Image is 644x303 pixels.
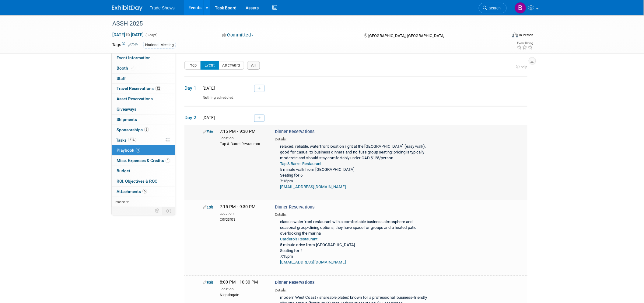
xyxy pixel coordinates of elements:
a: Cardero’s Restaurant [280,237,317,241]
span: 7:15 PM - 9:30 PM [220,204,256,209]
div: Nothing scheduled. [184,95,527,106]
span: Booth [117,66,135,71]
span: Day 2 [184,114,200,121]
span: Dinner Reservations [275,205,314,210]
span: Tasks [116,138,136,143]
span: ROI, Objectives & ROO [117,179,157,184]
a: Booth [112,63,175,73]
img: Format-Inperson.png [512,33,518,37]
a: Playbook3 [112,145,175,155]
a: Search [479,3,507,13]
a: Edit [128,43,138,47]
img: Becca Rensi [515,2,526,14]
span: 12 [155,86,161,91]
div: Location: [220,210,266,216]
span: Asset Reservations [117,96,153,101]
span: [GEOGRAPHIC_DATA], [GEOGRAPHIC_DATA] [368,33,444,38]
span: Travel Reservations [117,86,161,91]
a: Tasks61% [112,135,175,145]
div: Nightingale [220,292,266,298]
span: Trade Shows [150,5,175,10]
div: In-Person [519,33,534,37]
span: help [521,65,527,69]
span: Sponsorships [117,127,149,132]
a: Shipments [112,115,175,125]
img: ExhibitDay [112,5,142,11]
span: Staff [117,76,126,81]
span: [DATE] [201,86,215,91]
span: 5 [142,189,147,194]
a: Attachments5 [112,187,175,197]
button: Committed [220,32,256,38]
span: Attachments [117,189,147,194]
div: Cardero's [220,216,266,222]
span: 3 [136,148,140,153]
div: Details: [275,135,431,142]
span: Day 1 [184,85,200,91]
span: Playbook [117,148,140,153]
div: Event Rating [517,42,533,45]
div: relaxed, reliable, waterfront location right at the [GEOGRAPHIC_DATA] (easy walk), good for casua... [275,142,431,192]
div: classic waterfront restaurant with a comfortable business atmosphere and seasonal group-dining op... [275,217,431,268]
div: Location: [220,135,266,141]
span: more [115,199,125,204]
span: Dinner Reservations [275,129,314,134]
td: Toggle Event Tabs [163,207,175,215]
span: 8:00 PM - 10:30 PM [220,280,258,285]
a: Staff [112,74,175,84]
span: 7:15 PM - 9:30 PM [220,129,256,134]
a: Travel Reservations12 [112,84,175,94]
a: Edit [203,205,213,209]
a: Sponsorships6 [112,125,175,135]
span: [DATE] [DATE] [112,32,144,37]
span: 1 [166,158,170,163]
a: Edit [203,280,213,285]
span: 61% [128,138,136,142]
span: [DATE] [201,115,215,120]
span: Misc. Expenses & Credits [117,158,170,163]
span: to [125,32,131,37]
span: 6 [144,127,149,132]
div: Location: [220,286,266,292]
div: ASSH 2025 [110,18,498,29]
a: Tap & Barrel Restaurant [280,161,321,166]
button: All [247,61,260,70]
span: Shipments [117,117,137,122]
div: Tap & Barrel Restaurant [220,141,266,147]
span: Dinner Reservations [275,280,314,285]
a: Budget [112,166,175,176]
span: Giveaways [117,107,136,112]
td: Personalize Event Tab Strip [152,207,163,215]
button: Prep [184,61,201,70]
td: Tags [112,42,138,49]
a: Giveaways [112,104,175,114]
a: Asset Reservations [112,94,175,104]
a: Event Information [112,53,175,63]
a: Edit [203,129,213,134]
a: more [112,197,175,207]
i: Booth reservation complete [131,66,134,70]
div: Details: [275,286,431,293]
span: Budget [117,168,130,173]
a: [EMAIL_ADDRESS][DOMAIN_NAME] [280,260,346,264]
div: Details: [275,210,431,217]
div: National Meeting [143,42,176,48]
span: Event Information [117,55,151,60]
a: ROI, Objectives & ROO [112,176,175,186]
button: Event [201,61,219,70]
span: Search [487,6,501,10]
div: Event Format [471,32,534,41]
a: Misc. Expenses & Credits1 [112,156,175,166]
span: (3 days) [145,33,158,37]
button: Afterward [219,61,244,70]
a: [EMAIL_ADDRESS][DOMAIN_NAME] [280,184,346,189]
